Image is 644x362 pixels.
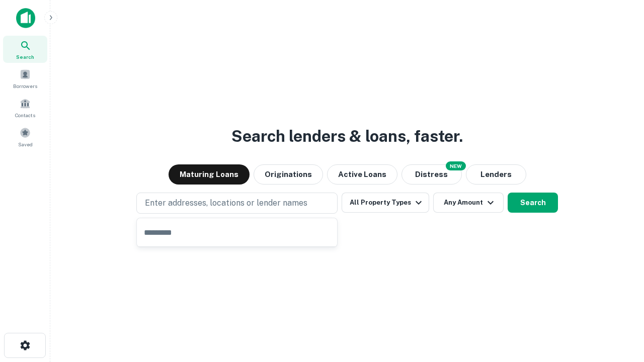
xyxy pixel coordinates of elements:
span: Contacts [15,111,35,119]
span: Borrowers [13,82,37,90]
a: Contacts [3,94,47,121]
button: Active Loans [327,164,397,185]
a: Search [3,36,47,63]
button: Search [508,193,558,213]
button: Originations [254,164,323,185]
button: Search distressed loans with lien and other non-mortgage details. [401,164,462,185]
span: Search [16,53,34,61]
img: capitalize-icon.png [16,8,35,28]
div: NEW [446,161,466,170]
button: Any Amount [433,193,504,213]
span: Saved [18,140,33,148]
h3: Search lenders & loans, faster. [231,124,463,148]
p: Enter addresses, locations or lender names [145,197,307,209]
button: Maturing Loans [169,164,250,185]
button: All Property Types [342,193,429,213]
iframe: Chat Widget [594,282,644,330]
a: Saved [3,123,47,150]
button: Lenders [466,164,526,185]
a: Borrowers [3,65,47,92]
button: Enter addresses, locations or lender names [136,193,338,214]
